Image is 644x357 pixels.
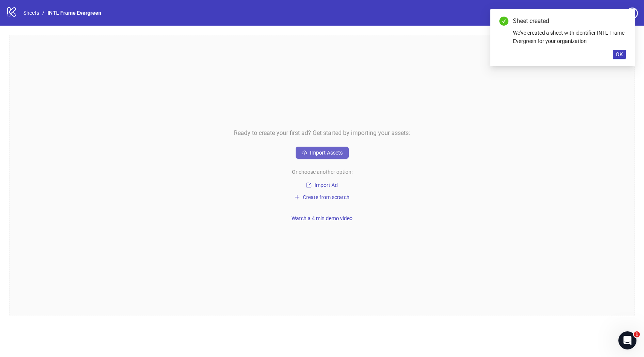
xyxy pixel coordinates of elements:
[627,8,638,19] span: question-circle
[513,17,626,26] div: Sheet created
[499,17,508,26] span: check-circle
[22,9,41,17] a: Sheets
[234,128,410,138] span: Ready to create your first ad? Get started by importing your assets:
[314,182,338,188] span: Import Ad
[296,181,348,190] button: Import Ad
[634,331,640,337] span: 1
[303,194,349,200] span: Create from scratch
[310,150,343,156] span: Import Assets
[613,50,626,59] button: OK
[288,214,356,223] button: Watch a 4 min demo video
[296,147,349,159] button: Import Assets
[584,8,624,20] a: Settings
[616,51,623,57] span: OK
[513,29,626,45] div: We've created a sheet with identifier INTL Frame Evergreen for your organization
[291,193,353,202] button: Create from scratch
[306,182,311,188] span: import
[291,215,353,221] span: Watch a 4 min demo video
[42,9,44,17] li: /
[618,17,626,25] a: Close
[618,331,636,349] iframe: Intercom live chat
[302,150,307,155] span: cloud-upload
[292,168,353,176] span: Or choose another option:
[46,9,103,17] a: INTL Frame Evergreen
[295,195,300,200] span: plus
